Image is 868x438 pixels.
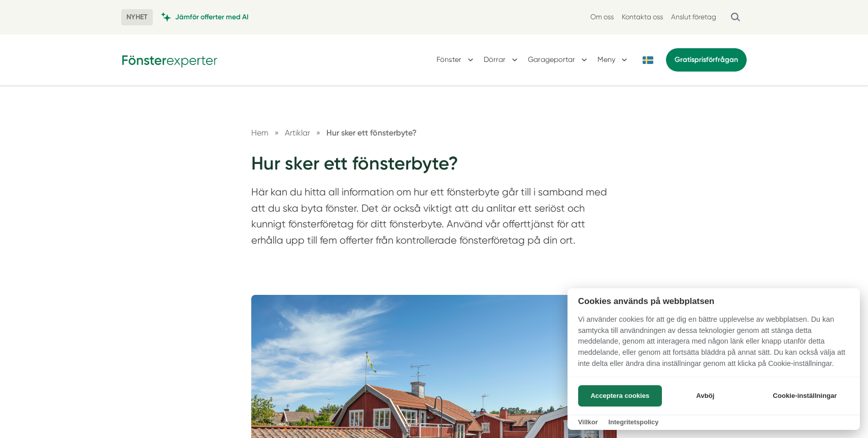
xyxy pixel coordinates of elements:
p: Vi använder cookies för att ge dig en bättre upplevelse av webbplatsen. Du kan samtycka till anvä... [567,314,860,376]
a: Integritetspolicy [608,418,658,426]
button: Acceptera cookies [578,385,662,407]
a: Villkor [578,418,598,426]
button: Cookie-inställningar [760,385,849,407]
button: Avböj [665,385,746,407]
h2: Cookies används på webbplatsen [567,296,860,306]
